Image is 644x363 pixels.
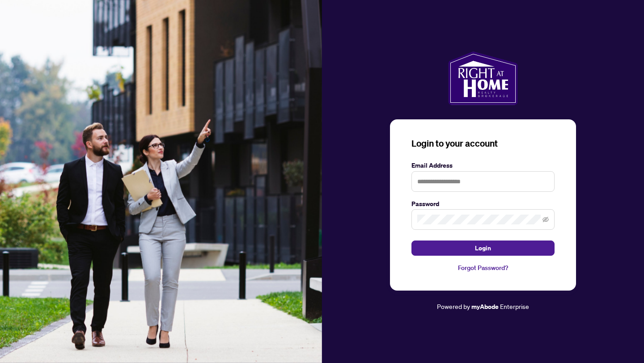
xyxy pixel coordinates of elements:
label: Password [411,199,555,209]
a: Forgot Password? [411,263,555,273]
span: Login [475,241,491,255]
button: Login [411,241,555,256]
h3: Login to your account [411,137,555,150]
span: Enterprise [500,302,529,310]
span: eye-invisible [542,216,549,223]
img: ma-logo [448,51,517,105]
span: Powered by [437,302,470,310]
a: myAbode [471,302,499,312]
label: Email Address [411,160,555,170]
